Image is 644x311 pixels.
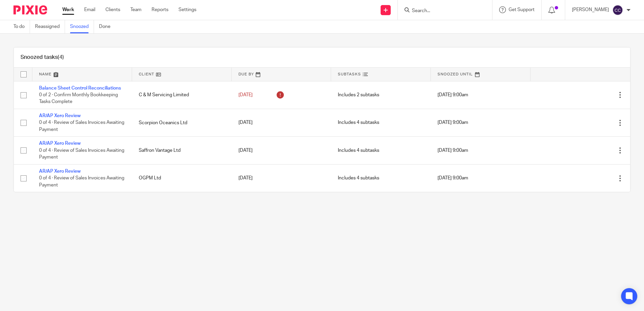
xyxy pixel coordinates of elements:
input: Search [411,8,472,14]
p: [PERSON_NAME] [572,6,609,13]
span: Includes 4 subtasks [338,148,379,153]
span: Get Support [509,7,535,12]
span: 0 of 2 · Confirm Monthly Bookkeeping Tasks Complete [39,93,118,104]
a: AR/AP Xero Review [39,169,80,174]
span: [DATE] 9:00am [438,176,468,181]
span: Includes 4 subtasks [338,120,379,125]
span: 0 of 4 · Review of Sales Invoices Awaiting Payment [39,148,124,160]
span: Includes 4 subtasks [338,176,379,181]
span: [DATE] [238,176,253,181]
span: [DATE] 9:00am [438,120,468,125]
a: Reports [152,6,168,13]
a: Email [84,6,95,13]
span: [DATE] [238,93,253,97]
a: Settings [179,6,196,13]
a: AR/AP Xero Review [39,141,80,146]
a: AR/AP Xero Review [39,113,80,118]
td: Scorpion Oceanics Ltd [132,109,232,136]
span: Includes 2 subtasks [338,93,379,97]
td: Saffron Vantage Ltd [132,137,232,164]
td: C & M Servicing Limited [132,81,232,109]
a: Clients [105,6,120,13]
span: [DATE] [238,148,253,153]
span: 0 of 4 · Review of Sales Invoices Awaiting Payment [39,176,124,187]
td: OGPM Ltd [132,164,232,192]
a: Done [99,20,116,33]
span: [DATE] [238,120,253,125]
a: Snoozed [70,20,94,33]
span: Subtasks [338,72,361,76]
span: [DATE] 9:00am [438,148,468,153]
h1: Snoozed tasks [21,54,64,61]
span: (4) [58,55,64,60]
a: Balance Sheet Control Reconciliations [39,86,121,91]
a: Work [62,6,74,13]
span: [DATE] 9:00am [438,93,468,97]
span: 0 of 4 · Review of Sales Invoices Awaiting Payment [39,120,124,132]
a: Reassigned [35,20,65,33]
a: Team [130,6,141,13]
img: svg%3E [612,5,623,15]
img: Pixie [13,5,47,14]
a: To do [13,20,30,33]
